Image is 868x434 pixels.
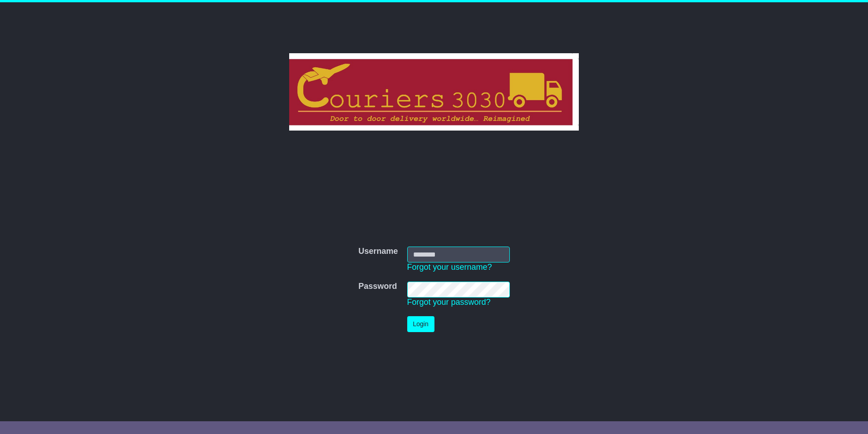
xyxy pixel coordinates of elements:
a: Forgot your password? [407,298,491,307]
a: Forgot your username? [407,262,492,272]
label: Username [358,247,398,257]
label: Password [358,282,397,292]
button: Login [407,316,434,332]
img: Couriers 3030 [289,53,579,131]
